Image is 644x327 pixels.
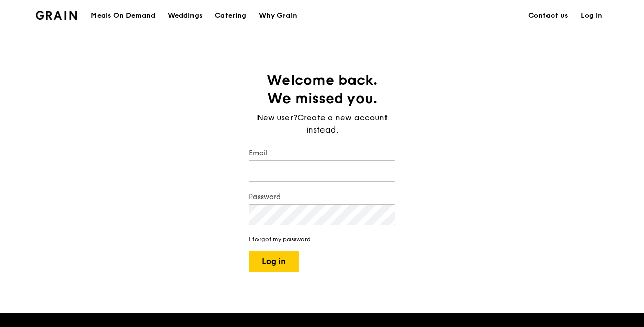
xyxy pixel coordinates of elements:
a: Contact us [522,1,574,31]
a: Create a new account [297,112,388,124]
a: Weddings [162,1,209,31]
button: Log in [249,251,299,272]
span: instead. [306,125,338,135]
span: New user? [257,113,297,122]
div: Why Grain [259,1,297,31]
label: Email [249,148,395,158]
div: Catering [215,1,246,31]
a: I forgot my password [249,236,395,243]
a: Why Grain [252,1,303,31]
a: Catering [209,1,252,31]
a: Log in [574,1,608,31]
h1: Welcome back. We missed you. [249,71,395,108]
div: Meals On Demand [91,1,155,31]
label: Password [249,192,395,202]
div: Weddings [168,1,203,31]
img: Grain [36,11,77,20]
